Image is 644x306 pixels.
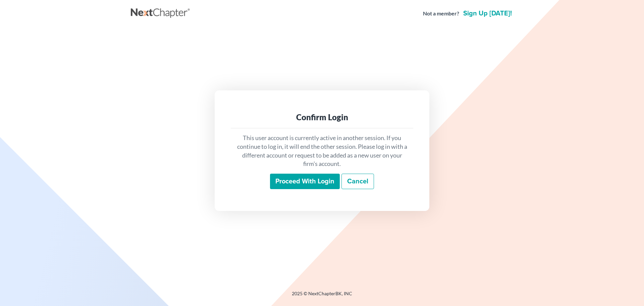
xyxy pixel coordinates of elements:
[236,134,408,168] p: This user account is currently active in another session. If you continue to log in, it will end ...
[341,174,374,189] a: Cancel
[270,174,340,189] input: Proceed with login
[423,10,459,17] strong: Not a member?
[131,290,513,302] div: 2025 © NextChapterBK, INC
[462,10,513,17] a: Sign up [DATE]!
[236,112,408,123] div: Confirm Login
